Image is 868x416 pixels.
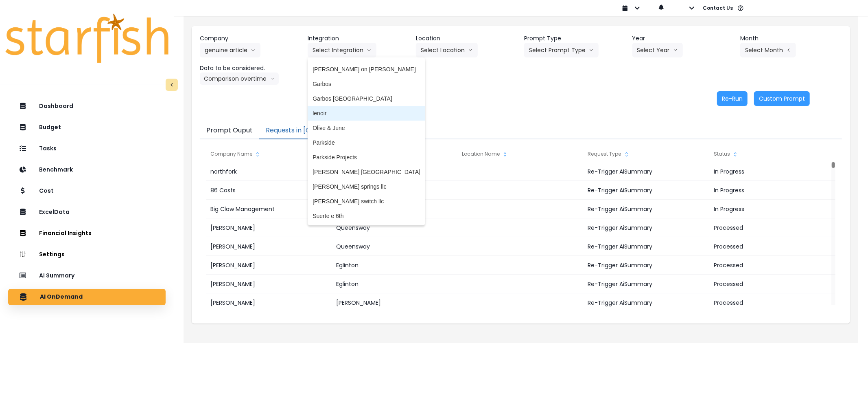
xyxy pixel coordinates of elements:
svg: arrow down line [468,46,473,54]
div: Re-Trigger AiSummary [584,200,709,218]
button: Budget [8,119,166,136]
button: AI Summary [8,268,166,284]
p: AI Summary [39,272,74,279]
p: Dashboard [39,103,73,110]
span: [PERSON_NAME] springs llc [313,183,420,191]
span: Suerte e 6th [313,212,420,220]
div: Big Claw Management [206,200,332,218]
button: Benchmark [8,162,166,178]
svg: sort [254,151,261,158]
div: Location Name [458,146,583,162]
svg: arrow down line [271,75,275,83]
div: In Progress [710,162,835,181]
div: Eglinton [332,256,457,275]
button: Comparison overtimearrow down line [200,73,279,85]
ul: Select Integrationarrow down line [308,57,425,225]
svg: arrow down line [251,46,256,54]
header: Month [740,34,842,43]
div: [PERSON_NAME] [206,293,332,312]
div: Company Name [206,146,332,162]
div: 86 Costs [206,181,332,200]
p: Cost [39,187,54,194]
span: Olive & June [313,124,420,132]
button: Financial Insights [8,225,166,242]
p: Tasks [39,145,57,152]
div: northfork [206,162,332,181]
header: Year [632,34,734,43]
header: Prompt Type [524,34,626,43]
div: Request Type [584,146,709,162]
div: Processed [710,218,835,237]
div: Status [710,146,835,162]
button: Select Prompt Typearrow down line [524,43,599,57]
div: Re-Trigger AiSummary [584,256,709,275]
button: ExcelData [8,204,166,220]
div: [PERSON_NAME] [206,237,332,256]
div: Re-Trigger AiSummary [584,181,709,200]
svg: arrow down line [673,46,678,54]
button: Re-Run [717,91,748,106]
div: Processed [710,237,835,256]
button: Cost [8,183,166,199]
span: Parkside [313,139,420,147]
button: Dashboard [8,98,166,114]
div: [PERSON_NAME] [206,218,332,237]
svg: sort [623,151,630,158]
span: [PERSON_NAME] [GEOGRAPHIC_DATA] [313,168,420,176]
button: Prompt Ouput [200,122,259,139]
header: Integration [308,34,409,43]
div: Processed [710,256,835,275]
div: Processed [710,275,835,293]
span: Garbos [GEOGRAPHIC_DATA] [313,95,420,103]
div: Eglinton [332,275,457,293]
div: In Progress [710,181,835,200]
button: AI OnDemand [8,289,166,305]
button: Tasks [8,141,166,157]
div: Re-Trigger AiSummary [584,275,709,293]
svg: arrow down line [589,46,594,54]
div: Queensway [332,218,457,237]
button: genuine articlearrow down line [200,43,260,57]
button: Select Yeararrow down line [632,43,683,57]
header: Location [416,34,518,43]
button: Requests in [GEOGRAPHIC_DATA] [259,122,382,139]
div: Processed [710,293,835,312]
p: AI OnDemand [40,293,83,301]
svg: arrow down line [367,46,372,54]
span: Parkside Projects [313,153,420,161]
div: In Progress [710,200,835,218]
div: Re-Trigger AiSummary [584,162,709,181]
span: [PERSON_NAME] switch llc [313,197,420,205]
button: Select Locationarrow down line [416,43,478,57]
span: lenoir [313,109,420,117]
svg: sort [732,151,739,158]
span: Garbos [313,80,420,88]
p: ExcelData [39,209,70,216]
div: Re-Trigger AiSummary [584,218,709,237]
span: [PERSON_NAME] on [PERSON_NAME] [313,65,420,73]
div: Re-Trigger AiSummary [584,293,709,312]
button: Settings [8,247,166,263]
div: [PERSON_NAME] [332,293,457,312]
svg: sort [502,151,508,158]
p: Budget [39,124,61,131]
svg: arrow left line [786,46,791,54]
button: Custom Prompt [754,91,810,106]
div: [PERSON_NAME] [206,256,332,275]
p: Benchmark [39,166,73,173]
div: Queensway [332,237,457,256]
div: Re-Trigger AiSummary [584,237,709,256]
div: [PERSON_NAME] [206,275,332,293]
button: Select Integrationarrow down line [308,43,376,57]
button: Select Montharrow left line [740,43,796,57]
header: Company [200,34,302,43]
header: Data to be considered. [200,64,302,73]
